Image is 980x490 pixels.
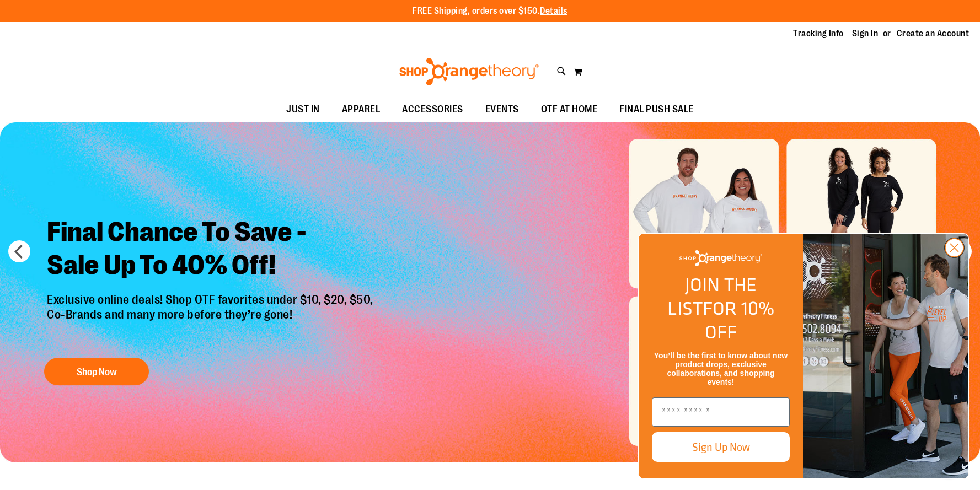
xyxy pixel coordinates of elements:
span: EVENTS [485,97,519,122]
img: Shop Orangetheory [398,58,540,85]
span: ACCESSORIES [402,97,463,122]
span: JOIN THE LIST [667,271,757,322]
span: You’ll be the first to know about new product drops, exclusive collaborations, and shopping events! [654,351,788,386]
span: FOR 10% OFF [703,294,774,346]
span: OTF AT HOME [541,97,598,122]
span: FINAL PUSH SALE [619,97,694,122]
button: Close dialog [944,238,965,258]
a: APPAREL [331,97,392,122]
a: FINAL PUSH SALE [608,97,705,122]
a: OTF AT HOME [530,97,609,122]
a: Details [540,6,567,16]
button: Sign Up Now [652,432,790,462]
a: JUST IN [275,97,331,122]
span: JUST IN [286,97,320,122]
a: Create an Account [897,28,970,40]
input: Enter email [652,397,790,427]
a: Sign In [852,28,879,40]
a: EVENTS [474,97,530,122]
button: Shop Now [44,358,149,385]
h2: Final Chance To Save - Sale Up To 40% Off! [39,207,384,293]
a: ACCESSORIES [391,97,474,122]
img: Shop Orangtheory [803,234,968,478]
span: APPAREL [342,97,381,122]
a: Final Chance To Save -Sale Up To 40% Off! Exclusive online deals! Shop OTF favorites under $10, $... [39,207,384,391]
p: Exclusive online deals! Shop OTF favorites under $10, $20, $50, Co-Brands and many more before th... [39,293,384,347]
p: FREE Shipping, orders over $150. [413,5,567,18]
div: FLYOUT Form [627,222,980,490]
img: Shop Orangetheory [679,250,762,266]
button: prev [8,240,30,262]
a: Tracking Info [793,28,844,40]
